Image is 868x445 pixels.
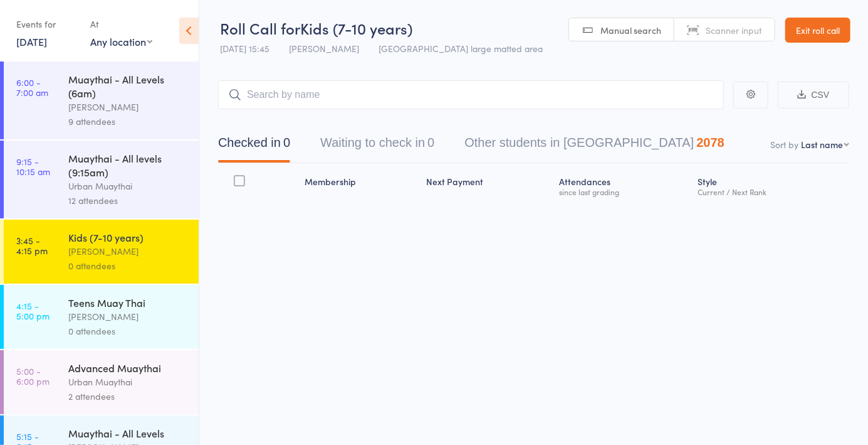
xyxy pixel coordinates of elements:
[68,72,188,100] div: Muaythai - All Levels (6am)
[706,24,762,36] span: Scanner input
[4,141,199,218] a: 9:15 -10:15 amMuaythai - All levels (9:15am)Urban Muaythai12 attendees
[68,244,188,259] div: [PERSON_NAME]
[220,42,269,55] span: [DATE] 15:45
[379,42,543,55] span: [GEOGRAPHIC_DATA] large matted area
[68,309,188,324] div: [PERSON_NAME]
[68,389,188,404] div: 2 attendees
[283,136,290,149] div: 0
[16,77,48,97] time: 6:00 - 7:00 am
[16,156,50,176] time: 9:15 - 10:15 am
[421,169,554,202] div: Next Payment
[68,193,188,208] div: 12 attendees
[559,188,688,196] div: since last grading
[16,14,78,35] div: Events for
[300,18,412,38] span: Kids (7-10 years)
[68,179,188,193] div: Urban Muaythai
[320,129,434,163] button: Waiting to check in0
[68,259,188,273] div: 0 attendees
[68,375,188,389] div: Urban Muaythai
[68,151,188,179] div: Muaythai - All levels (9:15am)
[90,14,152,35] div: At
[68,324,188,338] div: 0 attendees
[68,361,188,375] div: Advanced Muaythai
[600,24,661,36] span: Manual search
[16,301,50,321] time: 4:15 - 5:00 pm
[693,169,849,202] div: Style
[16,366,50,386] time: 5:00 - 6:00 pm
[68,426,188,440] div: Muaythai - All Levels
[4,350,199,414] a: 5:00 -6:00 pmAdvanced MuaythaiUrban Muaythai2 attendees
[464,129,724,163] button: Other students in [GEOGRAPHIC_DATA]2078
[68,230,188,244] div: Kids (7-10 years)
[218,129,290,163] button: Checked in0
[698,188,844,196] div: Current / Next Rank
[427,136,434,149] div: 0
[68,114,188,129] div: 9 attendees
[220,18,300,38] span: Roll Call for
[801,138,843,151] div: Last name
[785,18,850,43] a: Exit roll call
[696,136,724,149] div: 2078
[4,285,199,349] a: 4:15 -5:00 pmTeens Muay Thai[PERSON_NAME]0 attendees
[300,169,422,202] div: Membership
[770,138,798,151] label: Sort by
[4,62,199,139] a: 6:00 -7:00 amMuaythai - All Levels (6am)[PERSON_NAME]9 attendees
[218,80,724,109] input: Search by name
[16,35,47,48] a: [DATE]
[778,82,849,109] button: CSV
[16,235,48,255] time: 3:45 - 4:15 pm
[554,169,693,202] div: Atten­dances
[68,100,188,114] div: [PERSON_NAME]
[289,42,359,55] span: [PERSON_NAME]
[4,220,199,284] a: 3:45 -4:15 pmKids (7-10 years)[PERSON_NAME]0 attendees
[90,35,152,48] div: Any location
[68,296,188,309] div: Teens Muay Thai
